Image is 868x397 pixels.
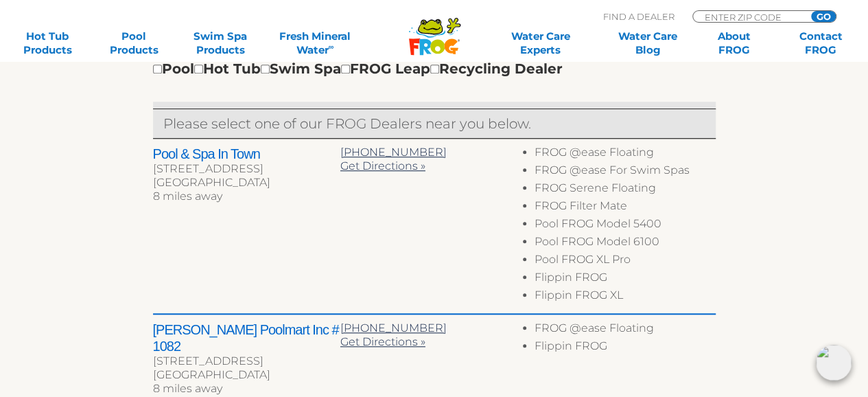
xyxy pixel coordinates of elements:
[535,217,715,235] li: Pool FROG Model 5400
[153,176,340,190] div: [GEOGRAPHIC_DATA]
[100,30,167,57] a: PoolProducts
[340,146,447,159] a: [PHONE_NUMBER]
[486,30,595,57] a: Water CareExperts
[535,253,715,271] li: Pool FROG XL Pro
[816,345,852,381] img: openIcon
[535,288,715,306] li: Flippin FROG XL
[273,30,357,57] a: Fresh MineralWater∞
[340,321,447,334] a: [PHONE_NUMBER]
[153,190,222,203] span: 8 miles away
[187,30,254,57] a: Swim SpaProducts
[153,58,563,80] div: Pool Hot Tub Swim Spa FROG Leap Recycling Dealer
[153,382,222,395] span: 8 miles away
[153,162,340,176] div: [STREET_ADDRESS]
[535,339,715,357] li: Flippin FROG
[811,11,836,22] input: GO
[153,321,340,354] h2: [PERSON_NAME] Poolmart Inc # 1082
[535,235,715,253] li: Pool FROG Model 6100
[340,159,425,172] a: Get Directions »
[14,30,81,57] a: Hot TubProducts
[535,199,715,217] li: FROG Filter Mate
[340,335,425,348] a: Get Directions »
[153,146,340,162] h2: Pool & Spa In Town
[163,113,705,135] p: Please select one of our FROG Dealers near you below.
[535,321,715,339] li: FROG @ease Floating
[153,368,340,382] div: [GEOGRAPHIC_DATA]
[703,11,796,23] input: Zip Code Form
[329,42,334,52] sup: ∞
[603,10,675,23] p: Find A Dealer
[787,30,854,57] a: ContactFROG
[535,163,715,181] li: FROG @ease For Swim Spas
[535,146,715,163] li: FROG @ease Floating
[153,354,340,368] div: [STREET_ADDRESS]
[614,30,681,57] a: Water CareBlog
[701,30,768,57] a: AboutFROG
[535,271,715,288] li: Flippin FROG
[535,181,715,199] li: FROG Serene Floating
